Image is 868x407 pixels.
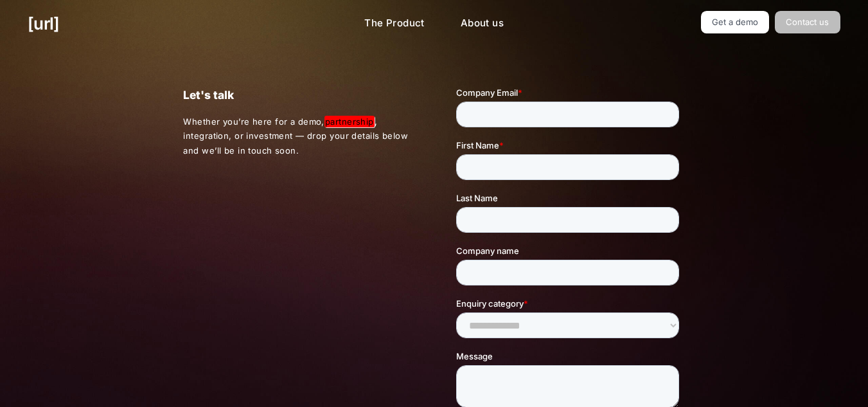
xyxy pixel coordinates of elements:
p: Whether you’re here for a demo, , integration, or investment — drop your details below and we’ll ... [183,114,412,158]
em: partnership [324,116,375,127]
a: The Product [354,11,435,36]
p: Let's talk [183,86,411,104]
a: [URL] [28,11,59,36]
a: About us [450,11,514,36]
a: Contact us [775,11,840,33]
a: Get a demo [701,11,770,33]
